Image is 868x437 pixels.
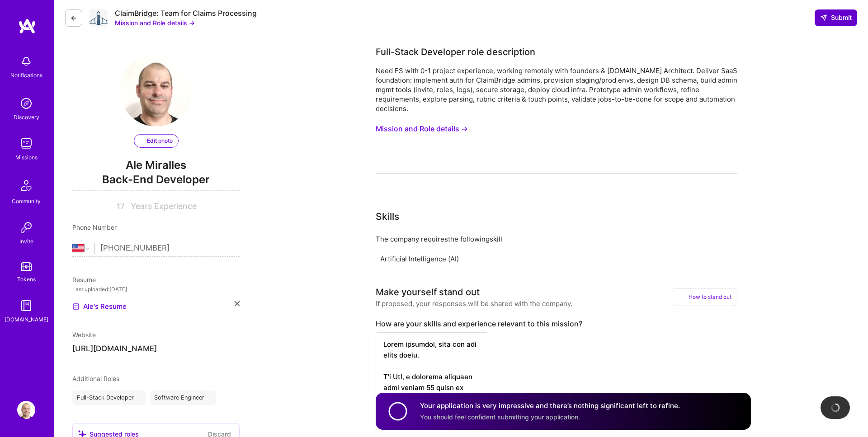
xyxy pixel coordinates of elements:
[672,288,737,306] div: How to stand out
[72,301,127,312] a: Ale's Resume
[376,299,572,308] div: If proposed, your responses will be shared with the company.
[115,18,195,28] button: Mission and Role details →
[140,138,145,144] i: icon PencilPurple
[72,158,240,172] span: Ale Miralles
[420,401,680,410] h4: Your application is very impressive and there’s nothing significant left to refine.
[134,134,179,148] button: Edit photo
[235,301,240,306] i: icon Close
[72,276,96,284] span: Resume
[376,210,399,223] div: Skills
[376,66,737,113] div: Need FS with 0-1 project experience, working remotely with founders & [DOMAIN_NAME] Architect. De...
[5,315,48,324] div: [DOMAIN_NAME]
[120,54,192,126] img: User Avatar
[18,18,36,34] img: logo
[19,237,33,246] div: Invite
[21,262,32,271] img: tokens
[72,391,146,405] div: Full-Stack Developer
[17,401,35,419] img: User Avatar
[115,9,257,18] div: ClaimBridge: Team for Claims Processing
[376,234,751,244] div: The company requires the following skill
[831,403,840,412] img: loading
[376,285,480,299] div: Make yourself stand out
[72,342,240,356] input: http://...
[12,196,41,206] div: Community
[815,9,857,26] button: Submit
[72,375,119,382] span: Additional Roles
[90,9,108,27] img: Company Logo
[17,274,36,284] div: Tokens
[10,70,42,80] div: Notifications
[820,13,852,22] span: Submit
[376,121,468,137] button: Mission and Role details →
[150,391,217,405] div: Software Engineer
[116,201,127,212] input: XX
[17,218,35,237] img: Invite
[72,172,240,191] span: Back-End Developer
[17,297,35,315] img: guide book
[17,135,35,153] img: teamwork
[376,45,535,59] div: Full-Stack Developer role description
[14,112,39,122] div: Discovery
[420,413,580,421] span: You should feel confident submitting your application.
[15,175,37,196] img: Community
[131,201,197,211] span: Years Experience
[678,294,683,300] i: icon BookOpen
[15,153,38,162] div: Missions
[815,9,857,26] div: null
[100,235,240,261] input: +1 (000) 000-0000
[17,52,35,70] img: bell
[72,303,80,310] img: Resume
[138,396,142,400] i: icon Close
[380,255,459,263] span: Artificial Intelligence (AI)
[208,396,212,400] i: icon Close
[140,137,173,145] span: Edit photo
[17,94,35,112] img: discovery
[70,14,77,22] i: icon LeftArrowDark
[376,319,737,329] label: How are your skills and experience relevant to this mission?
[15,401,38,419] a: User Avatar
[820,14,827,21] i: icon SendLight
[72,223,117,231] span: Phone Number
[72,284,240,294] div: Last uploaded: [DATE]
[72,331,96,339] span: Website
